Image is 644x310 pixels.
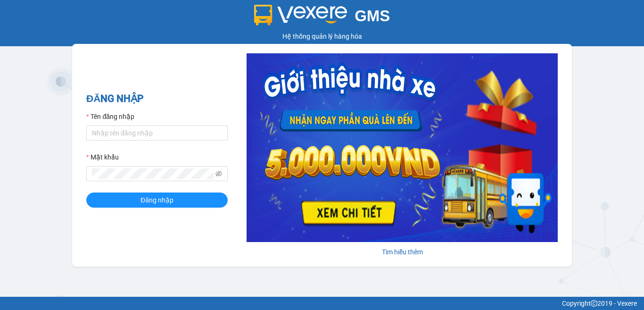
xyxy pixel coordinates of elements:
[86,91,228,107] h2: ĐĂNG NHẬP
[92,168,214,179] input: Mật khẩu
[247,53,558,242] img: banner-0
[140,195,173,205] span: Đăng nhập
[254,5,347,25] img: logo 2
[86,193,228,208] button: Đăng nhập
[86,152,119,162] label: Mật khẩu
[247,247,558,257] div: Tìm hiểu thêm
[7,298,637,309] div: Copyright 2019 - Vexere
[355,7,390,25] span: GMS
[86,111,134,122] label: Tên đăng nhập
[86,126,228,141] input: Tên đăng nhập
[2,31,642,42] div: Hệ thống quản lý hàng hóa
[591,300,597,307] span: copyright
[215,170,222,177] span: eye-invisible
[254,14,390,22] a: GMS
